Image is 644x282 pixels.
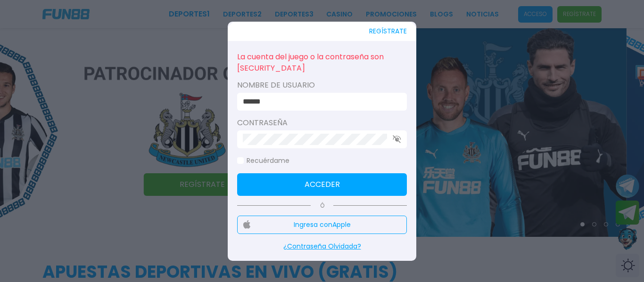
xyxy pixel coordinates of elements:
[237,80,407,91] label: Nombre de usuario
[237,242,407,251] p: ¿Contraseña Olvidada?
[237,50,407,75] p: La cuenta del juego o la contraseña son [SECURITY_DATA]
[237,117,407,129] label: Contraseña
[237,216,407,234] button: Ingresa conApple
[237,201,407,210] p: Ó
[237,173,407,196] button: Acceder
[369,22,407,41] button: REGÍSTRATE
[237,156,289,166] label: Recuérdame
